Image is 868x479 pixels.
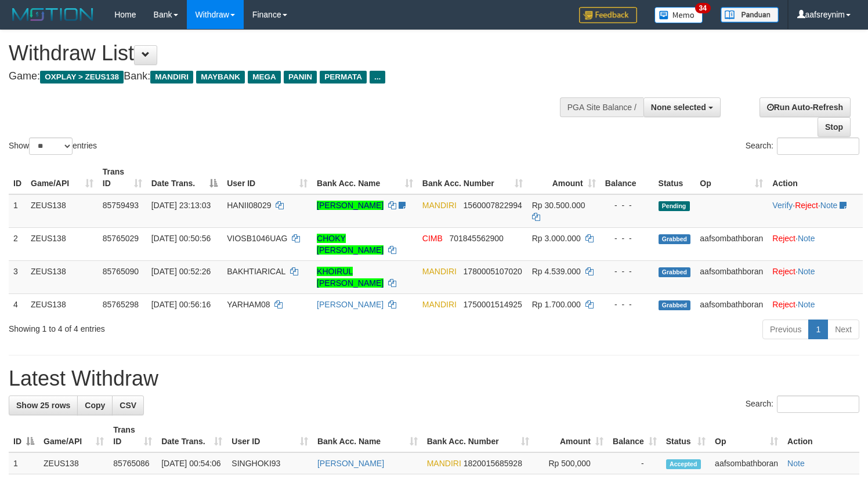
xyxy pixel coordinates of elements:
[150,71,193,84] span: MANDIRI
[227,300,270,309] span: YARHAM08
[227,234,287,243] span: VIOSB1046UAG
[313,419,422,452] th: Bank Acc. Name: activate to sort column ascending
[795,201,818,210] a: Reject
[9,42,567,65] h1: Withdraw List
[422,419,534,452] th: Bank Acc. Number: activate to sort column ascending
[320,71,367,84] span: PERMATA
[151,201,211,210] span: [DATE] 23:13:03
[85,401,105,410] span: Copy
[532,267,581,276] span: Rp 4.539.000
[659,201,690,211] span: Pending
[654,7,703,23] img: Button%20Memo.svg
[464,201,522,210] span: Copy 1560007822994 to clipboard
[196,71,245,84] span: MAYBANK
[103,234,139,243] span: 85765029
[768,293,863,315] td: ·
[9,419,39,452] th: ID: activate to sort column descending
[695,3,711,13] span: 34
[77,395,113,415] a: Copy
[227,201,271,210] span: HANII08029
[659,300,691,310] span: Grabbed
[103,300,139,309] span: 85765298
[768,260,863,293] td: ·
[108,419,157,452] th: Trans ID: activate to sort column ascending
[772,267,795,276] a: Reject
[783,419,859,452] th: Action
[157,452,227,474] td: [DATE] 00:54:06
[16,401,70,410] span: Show 25 rows
[418,161,527,194] th: Bank Acc. Number: activate to sort column ascending
[532,234,581,243] span: Rp 3.000.000
[798,267,815,276] a: Note
[103,201,139,210] span: 85759493
[40,71,124,84] span: OXPLAY > ZEUS138
[227,452,313,474] td: SINGHOKI93
[9,318,353,335] div: Showing 1 to 4 of 4 entries
[9,161,26,194] th: ID
[721,7,779,23] img: panduan.png
[151,267,211,276] span: [DATE] 00:52:26
[29,137,73,155] select: Showentries
[120,401,136,410] span: CSV
[695,161,768,194] th: Op: activate to sort column ascending
[248,71,281,84] span: MEGA
[427,459,461,468] span: MANDIRI
[39,452,108,474] td: ZEUS138
[26,194,98,228] td: ZEUS138
[98,161,147,194] th: Trans ID: activate to sort column ascending
[284,71,317,84] span: PANIN
[661,419,710,452] th: Status: activate to sort column ascending
[768,227,863,260] td: ·
[151,300,211,309] span: [DATE] 00:56:16
[772,234,795,243] a: Reject
[422,201,457,210] span: MANDIRI
[532,201,585,210] span: Rp 30.500.000
[227,419,313,452] th: User ID: activate to sort column ascending
[317,267,384,288] a: KHOIRUL [PERSON_NAME]
[449,234,503,243] span: Copy 701845562900 to clipboard
[820,201,838,210] a: Note
[654,161,696,194] th: Status
[534,452,608,474] td: Rp 500,000
[746,137,859,155] label: Search:
[9,260,26,293] td: 3
[605,299,649,310] div: - - -
[26,293,98,315] td: ZEUS138
[643,97,721,117] button: None selected
[26,161,98,194] th: Game/API: activate to sort column ascending
[772,201,793,210] a: Verify
[818,117,851,137] a: Stop
[317,234,384,255] a: CHOKY [PERSON_NAME]
[827,320,859,339] a: Next
[808,320,828,339] a: 1
[317,459,384,468] a: [PERSON_NAME]
[422,300,457,309] span: MANDIRI
[605,233,649,244] div: - - -
[26,260,98,293] td: ZEUS138
[560,97,643,117] div: PGA Site Balance /
[312,161,418,194] th: Bank Acc. Name: activate to sort column ascending
[422,267,457,276] span: MANDIRI
[464,459,522,468] span: Copy 1820015685928 to clipboard
[157,419,227,452] th: Date Trans.: activate to sort column ascending
[103,267,139,276] span: 85765090
[659,267,691,277] span: Grabbed
[9,367,859,390] h1: Latest Withdraw
[112,395,144,415] a: CSV
[605,266,649,277] div: - - -
[759,97,851,117] a: Run Auto-Refresh
[666,459,701,469] span: Accepted
[608,452,661,474] td: -
[579,7,637,23] img: Feedback.jpg
[798,234,815,243] a: Note
[787,459,805,468] a: Note
[527,161,601,194] th: Amount: activate to sort column ascending
[695,293,768,315] td: aafsombathboran
[532,300,581,309] span: Rp 1.700.000
[772,300,795,309] a: Reject
[534,419,608,452] th: Amount: activate to sort column ascending
[651,103,706,112] span: None selected
[151,234,211,243] span: [DATE] 00:50:56
[762,320,809,339] a: Previous
[9,71,567,82] h4: Game: Bank:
